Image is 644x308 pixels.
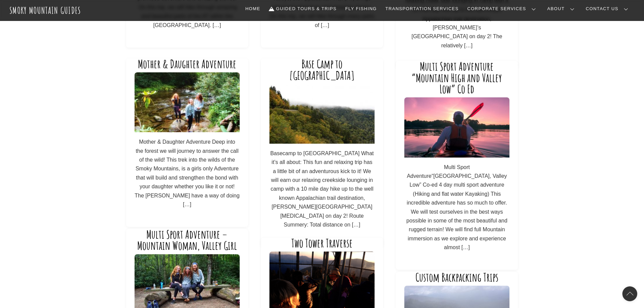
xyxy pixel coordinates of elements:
[269,84,375,144] img: DSC_1073
[404,97,509,157] img: kayaking-1149886_1920-min
[137,227,237,253] a: Multi Sport Adventure – Mountain Woman, Valley Girl
[404,163,509,252] p: Multi Sport Adventure“[GEOGRAPHIC_DATA], Valley Low” Co-ed 4 day multi sport adventure (Hiking an...
[266,2,339,16] a: Guided Tours & Trips
[9,5,81,16] a: Smoky Mountain Guides
[289,57,355,82] a: Base Camp to [GEOGRAPHIC_DATA]
[269,149,375,230] p: Basecamp to [GEOGRAPHIC_DATA] What it’s all about: This fun and relaxing trip has a little bit of...
[383,2,461,16] a: Transportation Services
[135,72,240,132] img: smokymountainguides.com-women_only-12
[415,270,498,284] a: Custom Backpacking Trips
[291,236,353,250] a: Two Tower Traverse
[583,2,634,16] a: Contact Us
[411,59,502,96] a: Multi Sport Adventure “Mountain High and Valley Low” Co Ed
[135,138,240,209] p: Mother & Daughter Adventure Deep into the forest we will journey to answer the call of the wild! ...
[243,2,263,16] a: Home
[342,2,379,16] a: Fly Fishing
[545,2,580,16] a: About
[138,57,236,71] a: Mother & Daughter Adventure
[464,2,541,16] a: Corporate Services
